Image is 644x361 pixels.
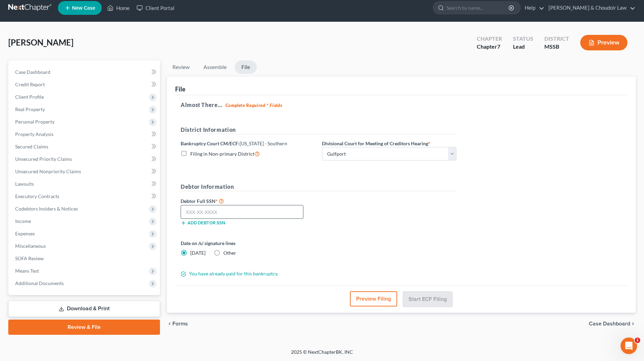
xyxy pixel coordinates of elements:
label: Date on /s/ signature lines [181,240,315,247]
span: [US_STATE] - Southern [240,140,287,146]
div: Lead [513,43,533,51]
a: Property Analysis [10,128,160,140]
span: Case Dashboard [589,321,630,326]
div: 2025 © NextChapterBK, INC [125,349,519,361]
label: Divisional Court for Meeting of Creditors Hearing [322,140,430,147]
span: 1 [635,338,640,343]
h5: District Information [181,126,456,134]
a: Download & Print [8,301,160,317]
a: SOFA Review [10,252,160,265]
span: Expenses [15,231,35,236]
strong: Complete Required * Fields [225,103,282,108]
span: [PERSON_NAME] [8,37,73,47]
button: Start ECF Filing [403,291,453,307]
a: Unsecured Nonpriority Claims [10,165,160,178]
span: Credit Report [15,81,45,87]
span: Income [15,218,31,224]
span: Real Property [15,106,45,112]
span: Filing in Non-primary District [190,151,254,157]
a: Assemble [198,60,232,74]
a: Review [167,60,195,74]
span: Miscellaneous [15,243,46,249]
a: Review & File [8,320,160,335]
button: Add debtor SSN [181,220,225,226]
i: chevron_left [167,321,172,326]
a: Lawsuits [10,178,160,190]
a: Home [104,2,133,14]
a: Case Dashboard chevron_right [589,321,636,326]
button: chevron_left Forms [167,321,197,326]
div: MSSB [544,43,569,51]
a: Secured Claims [10,140,160,153]
span: SOFA Review [15,255,44,261]
span: Unsecured Priority Claims [15,156,72,162]
div: File [175,85,185,93]
span: Secured Claims [15,144,48,149]
div: Chapter [477,35,502,43]
span: Executory Contracts [15,193,59,199]
a: [PERSON_NAME] & Choudoir Law [545,2,635,14]
h5: Debtor Information [181,183,456,191]
a: Client Portal [133,2,178,14]
h5: Almost There... [181,101,622,109]
span: Forms [172,321,188,326]
input: Search by name... [446,1,510,14]
label: Bankruptcy Court CM/ECF: [181,140,287,147]
span: [DATE] [190,250,205,256]
span: Property Analysis [15,131,53,137]
a: Unsecured Priority Claims [10,153,160,165]
input: XXX-XX-XXXX [181,205,303,219]
div: You have already paid for this bankruptcy. [177,270,460,277]
a: Case Dashboard [10,66,160,78]
div: Chapter [477,43,502,51]
a: Credit Report [10,78,160,91]
i: chevron_right [630,321,636,326]
span: Additional Documents [15,280,64,286]
label: Debtor Full SSN [177,197,319,205]
span: Personal Property [15,119,54,125]
span: 7 [497,43,500,50]
div: Status [513,35,533,43]
span: Means Test [15,268,39,274]
a: Help [521,2,544,14]
span: Case Dashboard [15,69,50,75]
span: Lawsuits [15,181,34,187]
button: Preview Filing [350,291,397,306]
span: Client Profile [15,94,44,100]
span: Other [223,250,236,256]
button: Preview [580,35,627,50]
a: Executory Contracts [10,190,160,203]
span: New Case [72,6,95,11]
span: Unsecured Nonpriority Claims [15,168,81,174]
a: File [235,60,257,74]
iframe: Intercom live chat [621,338,637,354]
div: District [544,35,569,43]
span: Codebtors Insiders & Notices [15,206,78,212]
